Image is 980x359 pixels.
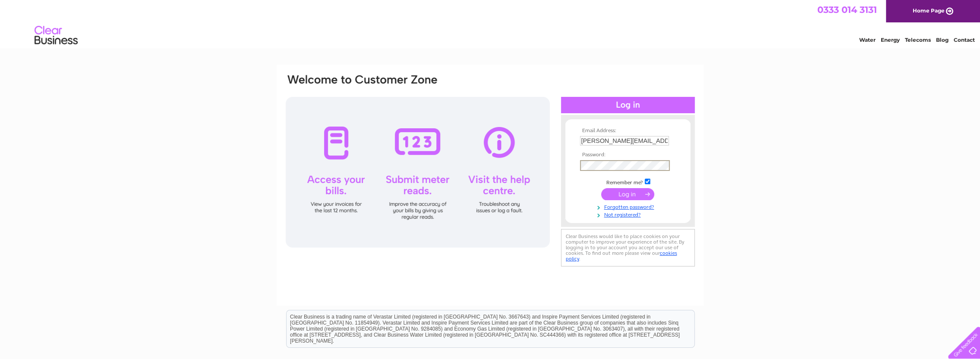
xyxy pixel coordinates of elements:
[817,4,877,15] a: 0333 014 3131
[905,37,931,43] a: Telecoms
[601,188,654,200] input: Submit
[561,229,695,266] div: Clear Business would like to place cookies on your computer to improve your experience of the sit...
[34,22,78,49] img: logo.png
[578,177,678,186] td: Remember me?
[578,152,678,158] th: Password:
[580,210,678,218] a: Not registered?
[954,37,975,43] a: Contact
[566,250,677,262] a: cookies policy
[580,202,678,210] a: Forgotten password?
[287,5,694,42] div: Clear Business is a trading name of Verastar Limited (registered in [GEOGRAPHIC_DATA] No. 3667643...
[936,37,948,43] a: Blog
[881,37,900,43] a: Energy
[859,37,876,43] a: Water
[578,128,678,134] th: Email Address:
